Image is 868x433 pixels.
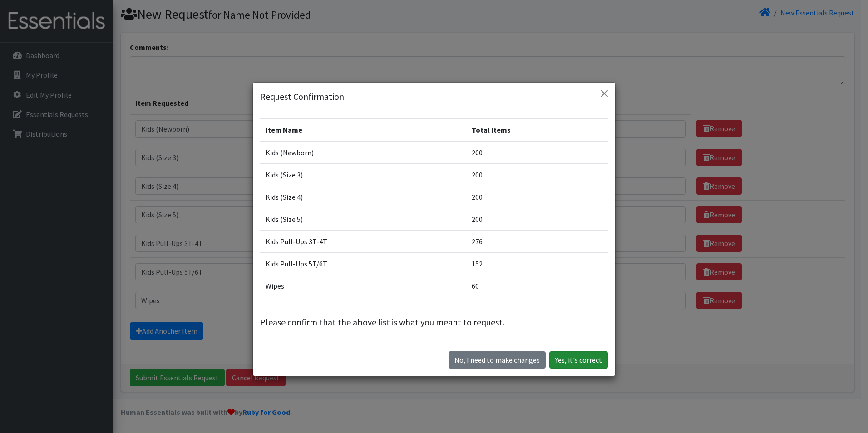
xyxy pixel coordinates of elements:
[466,208,608,231] td: 200
[466,119,608,142] th: Total Items
[260,275,466,297] td: Wipes
[549,351,608,369] button: Yes, it's correct
[260,141,466,164] td: Kids (Newborn)
[466,253,608,275] td: 152
[260,90,344,103] h5: Request Confirmation
[466,275,608,297] td: 60
[260,164,466,186] td: Kids (Size 3)
[260,186,466,208] td: Kids (Size 4)
[466,164,608,186] td: 200
[260,208,466,231] td: Kids (Size 5)
[466,186,608,208] td: 200
[466,231,608,253] td: 276
[597,86,612,101] button: Close
[260,315,608,329] p: Please confirm that the above list is what you meant to request.
[449,351,546,369] button: No I need to make changes
[466,141,608,164] td: 200
[260,231,466,253] td: Kids Pull-Ups 3T-4T
[260,119,466,142] th: Item Name
[260,253,466,275] td: Kids Pull-Ups 5T/6T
